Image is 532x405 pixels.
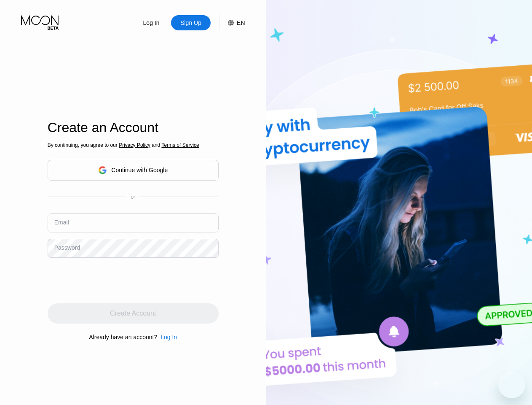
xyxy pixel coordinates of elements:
div: Email [54,219,69,226]
div: Continue with Google [48,160,219,181]
span: and [150,142,162,148]
div: Log In [157,334,177,340]
iframe: Button to launch messaging window [498,371,525,398]
div: Continue with Google [111,167,168,173]
span: Privacy Policy [119,142,150,148]
div: By continuing, you agree to our [48,142,219,148]
div: Sign Up [179,19,202,27]
div: Password [54,244,80,251]
div: Create an Account [48,120,219,135]
span: Terms of Service [161,142,199,148]
div: EN [237,19,245,26]
div: Log In [131,15,171,30]
div: Log In [160,334,177,340]
iframe: reCAPTCHA [48,264,176,297]
div: Sign Up [171,15,211,30]
div: EN [219,15,245,30]
div: Already have an account? [89,334,157,340]
div: Log In [142,19,160,27]
div: or [131,194,135,200]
